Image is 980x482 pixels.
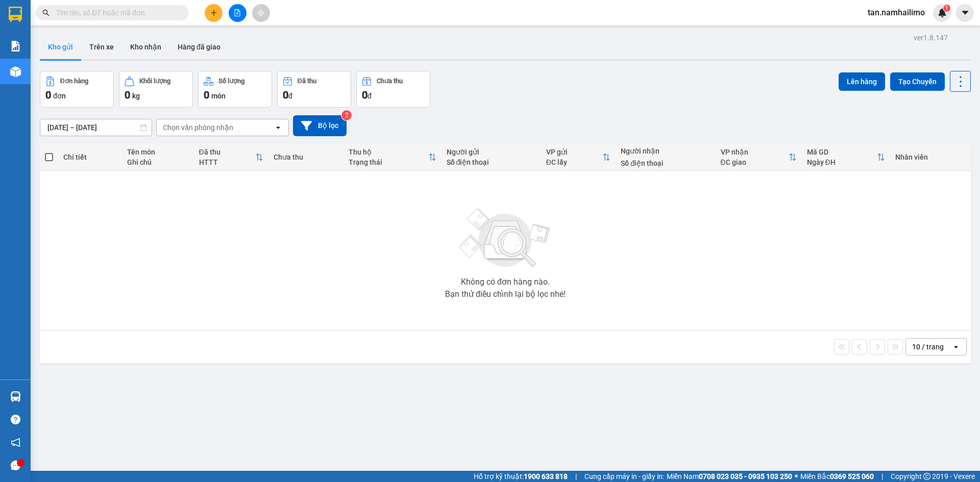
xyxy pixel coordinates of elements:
[447,148,536,156] div: Người gửi
[839,72,885,91] button: Lên hàng
[356,71,430,108] button: Chưa thu0đ
[575,471,577,482] span: |
[40,71,114,108] button: Đơn hàng0đơn
[139,78,170,85] div: Khối lượng
[546,148,603,156] div: VP gửi
[10,391,21,402] img: warehouse-icon
[218,78,244,85] div: Số lượng
[716,144,802,171] th: Toggle SortBy
[11,461,20,470] span: message
[584,471,664,482] span: Cung cấp máy in - giấy in:
[795,474,798,478] span: ⚪️
[474,471,568,482] span: Hỗ trợ kỹ thuật:
[699,472,792,480] strong: 0708 023 035 - 0935 103 250
[881,471,883,482] span: |
[11,415,20,424] span: question-circle
[53,92,66,100] span: đơn
[204,89,209,101] span: 0
[349,158,428,166] div: Trạng thái
[163,122,233,133] div: Chọn văn phòng nhận
[277,71,351,108] button: Đã thu0đ
[621,159,710,167] div: Số điện thoại
[257,9,264,16] span: aim
[461,278,550,286] div: Không có đơn hàng nào.
[293,115,347,136] button: Bộ lọc
[802,144,890,171] th: Toggle SortBy
[11,438,20,447] span: notification
[341,110,352,120] sup: 2
[914,32,948,43] div: ver 1.8.147
[198,71,272,108] button: Số lượng0món
[283,89,288,101] span: 0
[912,342,944,352] div: 10 / trang
[127,158,189,166] div: Ghi chú
[807,158,877,166] div: Ngày ĐH
[667,471,792,482] span: Miền Nam
[860,6,933,19] span: tan.namhailimo
[524,472,568,480] strong: 1900 633 818
[890,72,945,91] button: Tạo Chuyến
[9,7,22,22] img: logo-vxr
[445,290,566,298] div: Bạn thử điều chỉnh lại bộ lọc nhé!
[945,5,948,12] span: 1
[800,471,874,482] span: Miền Bắc
[349,148,428,156] div: Thu hộ
[274,123,282,132] svg: open
[119,71,193,108] button: Khối lượng0kg
[60,78,88,85] div: Đơn hàng
[234,9,241,16] span: file-add
[377,78,403,85] div: Chưa thu
[211,92,226,100] span: món
[63,153,116,161] div: Chi tiết
[938,8,947,17] img: icon-new-feature
[298,78,316,85] div: Đã thu
[274,153,338,161] div: Chưa thu
[895,153,966,161] div: Nhân viên
[132,92,140,100] span: kg
[447,158,536,166] div: Số điện thoại
[10,66,21,77] img: warehouse-icon
[362,89,367,101] span: 0
[807,148,877,156] div: Mã GD
[229,4,247,22] button: file-add
[541,144,616,171] th: Toggle SortBy
[721,148,789,156] div: VP nhận
[923,473,930,480] span: copyright
[210,9,217,16] span: plus
[122,35,169,59] button: Kho nhận
[56,7,177,18] input: Tìm tên, số ĐT hoặc mã đơn
[830,472,874,480] strong: 0369 525 060
[961,8,970,17] span: caret-down
[721,158,789,166] div: ĐC giao
[454,202,556,274] img: svg+xml;base64,PHN2ZyBjbGFzcz0ibGlzdC1wbHVnX19zdmciIHhtbG5zPSJodHRwOi8vd3d3LnczLm9yZy8yMDAwL3N2Zy...
[344,144,442,171] th: Toggle SortBy
[199,148,256,156] div: Đã thu
[10,41,21,52] img: solution-icon
[621,147,710,155] div: Người nhận
[45,89,51,101] span: 0
[288,92,292,100] span: đ
[956,4,974,22] button: caret-down
[125,89,130,101] span: 0
[194,144,269,171] th: Toggle SortBy
[952,343,960,351] svg: open
[546,158,603,166] div: ĐC lấy
[205,4,223,22] button: plus
[199,158,256,166] div: HTTT
[40,119,152,136] input: Select a date range.
[169,35,229,59] button: Hàng đã giao
[367,92,372,100] span: đ
[943,5,950,12] sup: 1
[42,9,50,16] span: search
[81,35,122,59] button: Trên xe
[40,35,81,59] button: Kho gửi
[252,4,270,22] button: aim
[127,148,189,156] div: Tên món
